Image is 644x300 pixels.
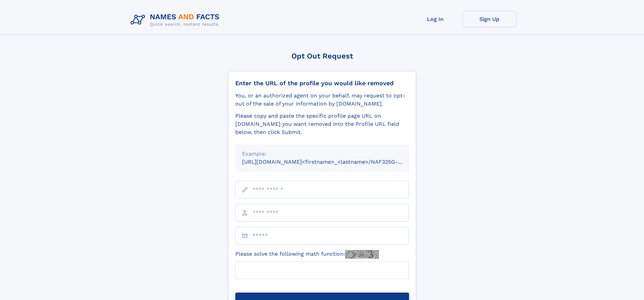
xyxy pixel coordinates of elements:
[242,159,422,165] small: [URL][DOMAIN_NAME]<firstname>_<lastname>/NAF325G-xxxxxxxx
[235,92,409,108] div: You, or an authorized agent on your behalf, may request to opt-out of the sale of your informatio...
[235,250,379,259] label: Please solve the following math function:
[128,11,225,29] img: Logo Names and Facts
[242,150,402,158] div: Example:
[462,11,517,27] a: Sign Up
[408,11,462,27] a: Log In
[228,52,416,60] div: Opt Out Request
[235,112,409,136] div: Please copy and paste the specific profile page URL on [DOMAIN_NAME] you want removed into the Pr...
[235,79,409,87] div: Enter the URL of the profile you would like removed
